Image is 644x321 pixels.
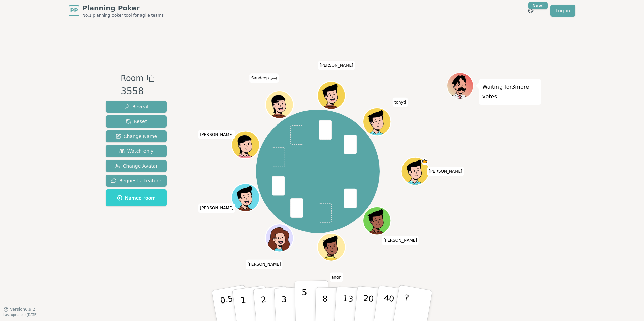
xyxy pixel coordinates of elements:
span: Change Name [116,133,157,140]
span: Click to change your name [250,73,279,83]
span: Click to change your name [393,98,408,107]
span: Last updated: [DATE] [3,313,38,317]
button: Version0.9.2 [3,307,35,312]
span: Named room [117,194,156,201]
button: Reveal [106,101,167,113]
div: 3558 [121,84,154,98]
p: Waiting for 3 more votes... [482,82,538,101]
span: Click to change your name [318,61,355,70]
button: New! [525,5,537,17]
button: Request a feature [106,175,167,187]
button: Reset [106,115,167,128]
span: Click to change your name [382,236,419,245]
button: Change Name [106,130,167,142]
a: PPPlanning PokerNo.1 planning poker tool for agile teams [69,3,164,18]
span: Click to change your name [427,167,464,176]
button: Click to change your avatar [266,92,292,118]
span: Request a feature [111,177,161,184]
span: Room [121,72,143,84]
span: Reset [126,118,147,125]
span: No.1 planning poker tool for agile teams [82,13,164,18]
a: Log in [550,5,575,17]
span: Version 0.9.2 [10,307,35,312]
button: Watch only [106,145,167,157]
span: Click to change your name [246,260,283,269]
span: PP [70,7,78,15]
div: New! [528,2,548,9]
span: Reveal [124,103,148,110]
span: Click to change your name [198,203,235,213]
span: Click to change your name [330,273,343,282]
span: Watch only [119,148,154,154]
span: Rob is the host [421,158,428,165]
button: Named room [106,189,167,206]
span: Planning Poker [82,3,164,13]
span: Change Avatar [115,163,158,169]
span: Click to change your name [198,130,235,139]
span: (you) [269,77,277,80]
button: Change Avatar [106,160,167,172]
